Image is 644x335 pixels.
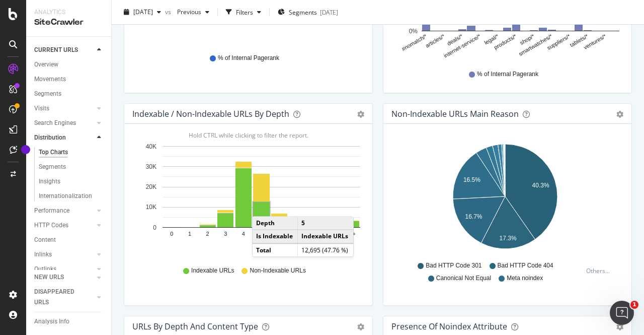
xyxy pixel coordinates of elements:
div: Search Engines [34,118,76,128]
text: articles/* [424,33,446,49]
text: 10+ [346,231,356,237]
a: NEW URLS [34,272,94,283]
td: 5 [298,217,353,230]
text: 10K [146,204,156,211]
div: [DATE] [320,8,338,16]
td: Total [253,243,298,256]
a: CURRENT URLS [34,45,94,55]
td: Is Indexable [253,230,298,243]
div: gear [357,323,364,330]
text: 40.3% [532,182,549,189]
a: Top Charts [39,147,104,158]
text: 40K [146,143,156,150]
td: 12,695 (47.76 %) [298,243,353,256]
a: Performance [34,206,94,216]
span: Canonical Not Equal [436,274,491,283]
text: suppliers/* [546,33,572,51]
text: 1 [188,231,191,237]
button: Segments[DATE] [274,4,342,20]
text: 20K [146,183,156,190]
div: Inlinks [34,249,52,260]
button: Previous [173,4,213,20]
text: tablets/* [569,33,590,48]
div: HTTP Codes [34,220,68,231]
div: Non-Indexable URLs Main Reason [391,109,519,119]
div: Filters [236,8,253,16]
text: smartwatches/* [518,33,554,57]
text: #nomatch/* [400,33,428,52]
div: Content [34,235,56,245]
span: Non-Indexable URLs [250,266,305,275]
div: Internationalization [39,191,92,202]
svg: A chart. [132,140,360,257]
a: Overview [34,59,104,70]
span: Bad HTTP Code 301 [426,261,481,270]
td: Depth [253,217,298,230]
div: CURRENT URLS [34,45,78,55]
a: Movements [34,74,104,85]
text: 0 [153,224,156,231]
a: Segments [39,162,104,172]
div: DISAPPEARED URLS [34,287,85,308]
div: Outlinks [34,264,56,275]
a: Insights [39,176,104,187]
span: Indexable URLs [191,266,234,275]
text: internet-service/* [443,33,482,59]
span: Previous [173,8,201,16]
div: Analytics [34,8,103,17]
div: Performance [34,206,69,216]
td: Indexable URLs [298,230,353,243]
text: 0 [170,231,173,237]
div: gear [616,323,623,330]
a: HTTP Codes [34,220,94,231]
div: Top Charts [39,147,68,158]
div: Movements [34,74,66,85]
a: Content [34,235,104,245]
div: Tooltip anchor [21,145,30,154]
div: Segments [39,162,66,172]
div: gear [616,111,623,118]
a: Search Engines [34,118,94,128]
a: Internationalization [39,191,104,202]
text: legal/* [483,33,500,46]
iframe: Intercom live chat [610,301,634,325]
button: [DATE] [120,4,165,20]
text: 3 [224,231,227,237]
div: Insights [39,176,60,187]
button: Filters [222,4,265,20]
svg: A chart. [391,140,619,257]
text: ventures/* [583,33,608,51]
text: 16.7% [465,214,482,221]
span: 1 [630,301,638,309]
span: Bad HTTP Code 404 [498,261,553,270]
a: DISAPPEARED URLS [34,287,94,308]
div: Segments [34,89,61,99]
a: Distribution [34,132,94,143]
a: Analysis Info [34,316,104,327]
span: % of Internal Pagerank [218,54,279,62]
a: Visits [34,103,94,114]
text: deals/* [446,33,464,47]
text: 17.3% [500,235,517,242]
text: 16.5% [463,176,480,183]
div: SiteCrawler [34,17,103,28]
div: Others... [586,266,614,275]
text: 2 [206,231,209,237]
text: products/* [493,33,518,51]
text: 0% [409,28,418,35]
span: Segments [289,8,317,16]
a: Segments [34,89,104,99]
div: NEW URLS [34,272,64,283]
div: Distribution [34,132,66,143]
a: Inlinks [34,249,94,260]
div: URLs by Depth and Content Type [132,321,258,331]
span: vs [165,8,173,16]
a: Outlinks [34,264,94,275]
text: shop/* [519,33,536,46]
div: Presence of noindex attribute [391,321,507,331]
div: gear [357,111,364,118]
div: Overview [34,59,58,70]
div: Indexable / Non-Indexable URLs by Depth [132,109,289,119]
text: 4 [242,231,245,237]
